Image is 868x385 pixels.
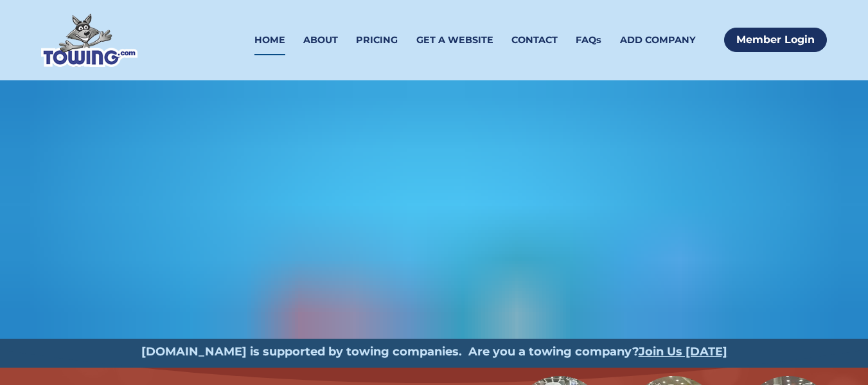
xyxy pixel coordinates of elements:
a: FAQs [576,25,601,55]
a: ADD COMPANY [620,25,696,55]
a: Join Us [DATE] [639,345,727,359]
a: HOME [254,25,285,55]
a: Member Login [724,28,827,52]
a: GET A WEBSITE [416,25,493,55]
a: ABOUT [303,25,338,55]
strong: [DOMAIN_NAME] is supported by towing companies. Are you a towing company? [141,345,639,359]
a: CONTACT [511,25,558,55]
img: Towing.com Logo [41,13,137,67]
a: PRICING [356,25,398,55]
